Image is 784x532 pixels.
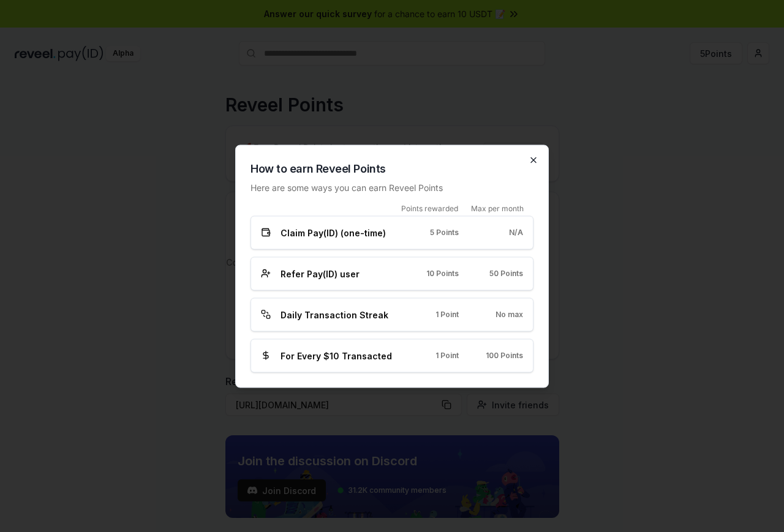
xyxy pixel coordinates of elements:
[486,351,523,361] span: 100 Points
[509,228,523,238] span: N/A
[489,269,523,279] span: 50 Points
[435,351,459,361] span: 1 Point
[430,228,459,238] span: 5 Points
[281,267,360,280] span: Refer Pay(ID) user
[471,203,524,213] span: Max per month
[251,181,533,193] p: Here are some ways you can earn Reveel Points
[496,310,523,320] span: No max
[251,160,533,177] h2: How to earn Reveel Points
[435,310,459,320] span: 1 Point
[281,226,386,239] span: Claim Pay(ID) (one-time)
[426,269,459,279] span: 10 Points
[281,308,388,321] span: Daily Transaction Streak
[401,203,458,213] span: Points rewarded
[281,349,392,362] span: For Every $10 Transacted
